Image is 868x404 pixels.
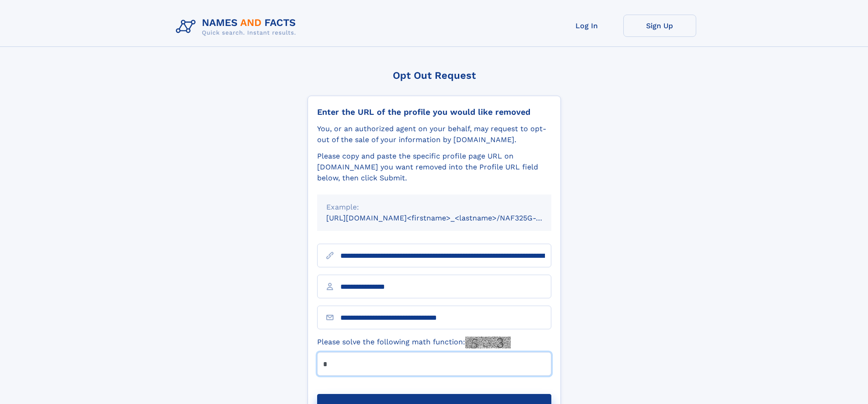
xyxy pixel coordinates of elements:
[317,123,551,145] div: You, or an authorized agent on your behalf, may request to opt-out of the sale of your informatio...
[317,107,551,117] div: Enter the URL of the profile you would like removed
[172,15,303,39] img: Logo Names and Facts
[623,15,696,37] a: Sign Up
[326,214,569,222] small: [URL][DOMAIN_NAME]<firstname>_<lastname>/NAF325G-xxxxxxxx
[550,15,623,37] a: Log In
[308,70,561,81] div: Opt Out Request
[317,337,511,348] label: Please solve the following math function:
[326,202,542,213] div: Example:
[317,151,551,184] div: Please copy and paste the specific profile page URL on [DOMAIN_NAME] you want removed into the Pr...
